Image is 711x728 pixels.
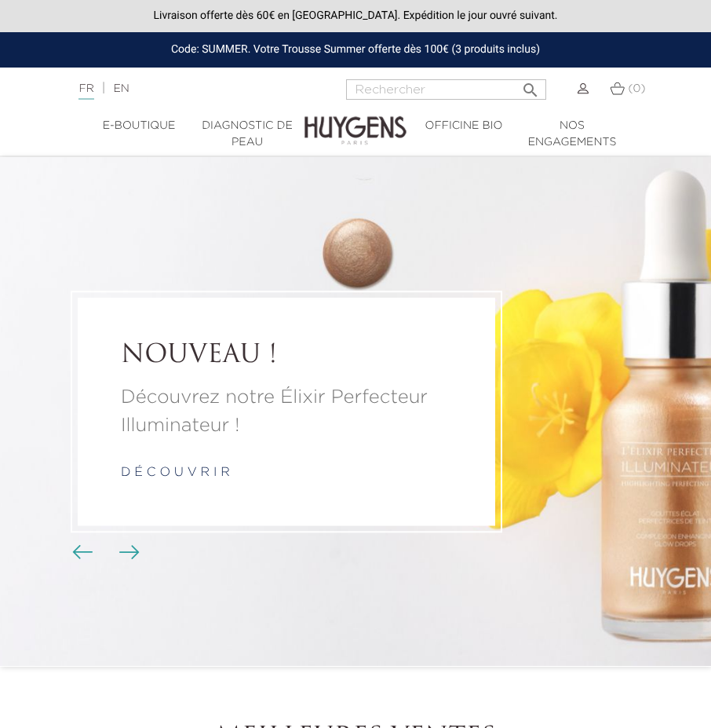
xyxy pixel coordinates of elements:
div: | [71,79,284,98]
a: d é c o u v r i r [121,466,230,479]
a: Diagnostic de peau [193,118,301,151]
button:  [516,75,545,96]
span: (0) [628,83,645,94]
a: Nos engagements [518,118,626,151]
a: FR [78,83,93,100]
a: Officine Bio [410,118,518,134]
a: NOUVEAU ! [121,342,452,371]
a: EN [113,83,129,94]
a: E-Boutique [85,118,193,134]
a: Découvrez notre Élixir Perfecteur Illuminateur ! [121,383,452,440]
i:  [521,76,540,95]
div: Boutons du carrousel [78,541,129,565]
img: Huygens [304,91,407,147]
input: Rechercher [346,79,546,100]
